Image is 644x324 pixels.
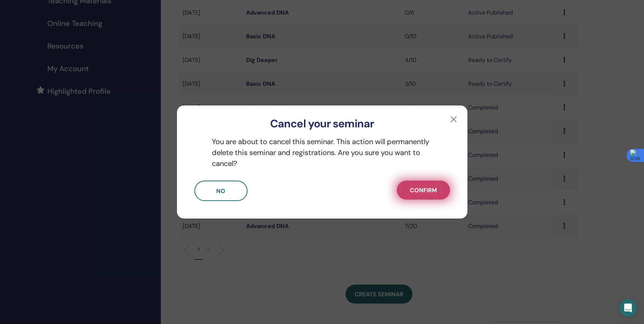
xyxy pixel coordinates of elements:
[397,181,450,200] button: Confirm
[189,117,456,130] h3: Cancel your seminar
[216,187,225,195] span: No
[619,299,637,317] div: Open Intercom Messenger
[194,181,248,201] button: No
[194,136,450,169] p: You are about to cancel this seminar. This action will permanently delete this seminar and regist...
[410,186,437,194] span: Confirm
